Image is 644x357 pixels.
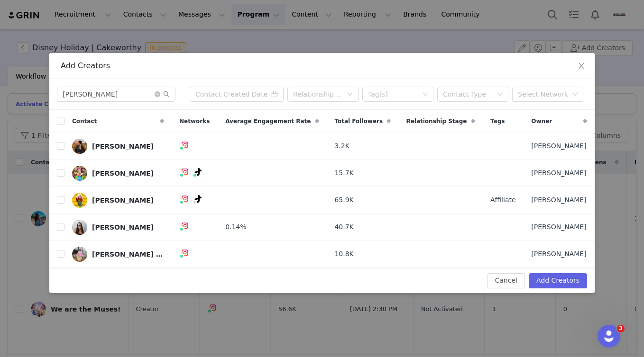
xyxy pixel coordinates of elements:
input: Contact Created Date [190,87,284,102]
i: icon: down [572,91,578,98]
img: instagram.svg [181,168,189,176]
div: Contact Type [443,89,492,99]
button: Cancel [487,273,524,288]
i: icon: down [497,91,503,98]
div: [PERSON_NAME] [92,223,154,231]
span: [PERSON_NAME] [531,249,586,259]
a: [PERSON_NAME] [72,139,164,154]
span: [PERSON_NAME] [531,168,586,178]
img: df5ea08e-4125-4604-af04-f4aea4489323--s.jpg [72,193,87,208]
span: Tags [490,117,505,125]
a: [PERSON_NAME] [72,220,164,235]
i: icon: close-circle [155,91,160,97]
i: icon: down [423,91,428,98]
input: Search... [57,87,175,102]
div: Relationship Stage [293,89,342,99]
button: Close [568,53,595,80]
a: [PERSON_NAME] [72,166,164,181]
span: 40.7K [334,222,353,232]
span: 10.8K [334,249,353,259]
span: Contact [72,117,97,125]
span: Total Followers [334,117,383,125]
div: [PERSON_NAME] [92,196,154,204]
span: Networks [179,117,210,125]
i: icon: calendar [271,91,278,98]
div: Select Network [518,89,569,99]
span: [PERSON_NAME] [531,195,586,205]
span: 3 [617,325,625,332]
i: icon: search [163,91,170,98]
button: Add Creators [529,273,587,288]
a: [PERSON_NAME] 🌈 [72,247,164,262]
span: [PERSON_NAME] [531,222,586,232]
i: icon: down [347,91,353,98]
iframe: Intercom live chat [598,325,620,348]
span: 3.2K [334,141,349,151]
span: Owner [531,117,552,125]
img: 707d3f31-0cbb-4eb4-b38a-442a49568eff.jpg [72,220,87,235]
div: Tag(s) [368,89,419,99]
img: instagram.svg [181,222,189,230]
img: instagram.svg [181,141,189,149]
i: icon: close [578,62,585,70]
img: 23b62b21-338f-40e8-8f00-83ddb49f60e7--s.jpg [72,247,87,262]
img: instagram.svg [181,249,189,257]
span: 65.9K [334,195,353,205]
a: [PERSON_NAME] [72,193,164,208]
div: [PERSON_NAME] [92,170,154,177]
span: [PERSON_NAME] [531,141,586,151]
span: 0.14% [225,222,246,232]
div: [PERSON_NAME] 🌈 [92,250,163,258]
span: 15.7K [334,168,353,178]
img: 12a5e5da-2438-46bc-9022-d7051a0eeea9.jpg [72,139,87,154]
div: [PERSON_NAME] [92,143,154,150]
span: Relationship Stage [406,117,467,125]
img: instagram.svg [181,195,189,203]
span: Affiliate [490,195,516,205]
img: 6263da13-fbfe-4da4-881d-f5f36deb840b.jpg [72,166,87,181]
div: Add Creators [61,61,583,71]
span: Average Engagement Rate [225,117,311,125]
